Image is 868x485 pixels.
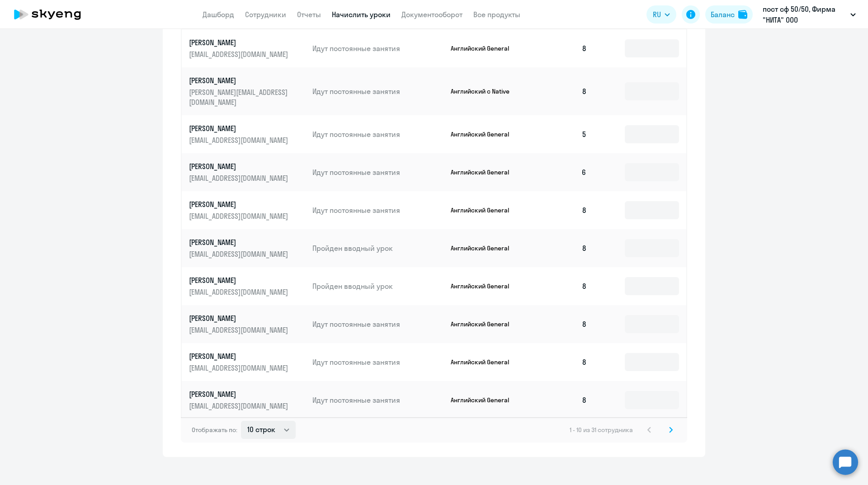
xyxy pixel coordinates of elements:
p: пост сф 50/50, Фирма "НИТА" ООО [763,4,847,25]
p: [PERSON_NAME] [189,199,290,209]
p: Идут постоянные занятия [312,319,443,329]
a: Все продукты [473,10,520,19]
p: Английский с Native [451,87,519,95]
p: Английский General [451,168,519,176]
p: Английский General [451,206,519,214]
p: Идут постоянные занятия [312,395,443,405]
p: Английский General [451,282,519,290]
a: [PERSON_NAME][EMAIL_ADDRESS][DOMAIN_NAME] [189,161,305,183]
a: Дашборд [203,10,234,19]
p: Идут постоянные занятия [312,205,443,215]
img: balance [738,10,747,19]
a: Отчеты [297,10,321,19]
p: Идут постоянные занятия [312,86,443,96]
p: [PERSON_NAME] [189,38,290,47]
a: Документооборот [401,10,462,19]
p: [PERSON_NAME] [189,123,290,133]
a: [PERSON_NAME][EMAIL_ADDRESS][DOMAIN_NAME] [189,351,305,373]
a: Начислить уроки [332,10,391,19]
p: [PERSON_NAME] [189,389,290,399]
p: Английский General [451,244,519,252]
p: Идут постоянные занятия [312,357,443,367]
p: [EMAIL_ADDRESS][DOMAIN_NAME] [189,287,290,297]
p: [EMAIL_ADDRESS][DOMAIN_NAME] [189,401,290,411]
span: 1 - 10 из 31 сотрудника [570,426,633,434]
button: Балансbalance [705,5,753,24]
p: Английский General [451,358,519,366]
a: [PERSON_NAME][EMAIL_ADDRESS][DOMAIN_NAME] [189,237,305,259]
p: [PERSON_NAME] [189,75,290,85]
p: [PERSON_NAME][EMAIL_ADDRESS][DOMAIN_NAME] [189,87,290,107]
p: [PERSON_NAME] [189,351,290,361]
td: 8 [531,343,594,381]
button: пост сф 50/50, Фирма "НИТА" ООО [758,4,860,25]
a: Сотрудники [245,10,286,19]
a: [PERSON_NAME][PERSON_NAME][EMAIL_ADDRESS][DOMAIN_NAME] [189,75,305,107]
td: 8 [531,29,594,67]
p: [EMAIL_ADDRESS][DOMAIN_NAME] [189,363,290,373]
td: 8 [531,381,594,419]
td: 8 [531,267,594,305]
p: Английский General [451,396,519,404]
td: 5 [531,115,594,153]
td: 8 [531,229,594,267]
p: Идут постоянные занятия [312,167,443,177]
div: Баланс [711,9,735,20]
p: [PERSON_NAME] [189,161,290,171]
td: 8 [531,67,594,115]
p: [EMAIL_ADDRESS][DOMAIN_NAME] [189,173,290,183]
a: [PERSON_NAME][EMAIL_ADDRESS][DOMAIN_NAME] [189,313,305,335]
a: [PERSON_NAME][EMAIL_ADDRESS][DOMAIN_NAME] [189,123,305,145]
a: [PERSON_NAME][EMAIL_ADDRESS][DOMAIN_NAME] [189,38,305,59]
a: [PERSON_NAME][EMAIL_ADDRESS][DOMAIN_NAME] [189,389,305,411]
p: Пройден вводный урок [312,243,443,253]
p: [PERSON_NAME] [189,275,290,285]
span: Отображать по: [192,426,237,434]
p: Английский General [451,130,519,138]
p: [EMAIL_ADDRESS][DOMAIN_NAME] [189,249,290,259]
p: Английский General [451,44,519,52]
p: Пройден вводный урок [312,281,443,291]
p: [EMAIL_ADDRESS][DOMAIN_NAME] [189,325,290,335]
span: RU [653,9,661,20]
td: 8 [531,305,594,343]
a: [PERSON_NAME][EMAIL_ADDRESS][DOMAIN_NAME] [189,199,305,221]
p: Идут постоянные занятия [312,129,443,139]
p: Английский General [451,320,519,328]
p: [EMAIL_ADDRESS][DOMAIN_NAME] [189,211,290,221]
p: [PERSON_NAME] [189,237,290,247]
p: [PERSON_NAME] [189,313,290,323]
a: [PERSON_NAME][EMAIL_ADDRESS][DOMAIN_NAME] [189,275,305,297]
td: 6 [531,153,594,191]
button: RU [646,5,676,24]
td: 8 [531,191,594,229]
p: [EMAIL_ADDRESS][DOMAIN_NAME] [189,135,290,145]
p: [EMAIL_ADDRESS][DOMAIN_NAME] [189,49,290,59]
p: Идут постоянные занятия [312,43,443,53]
